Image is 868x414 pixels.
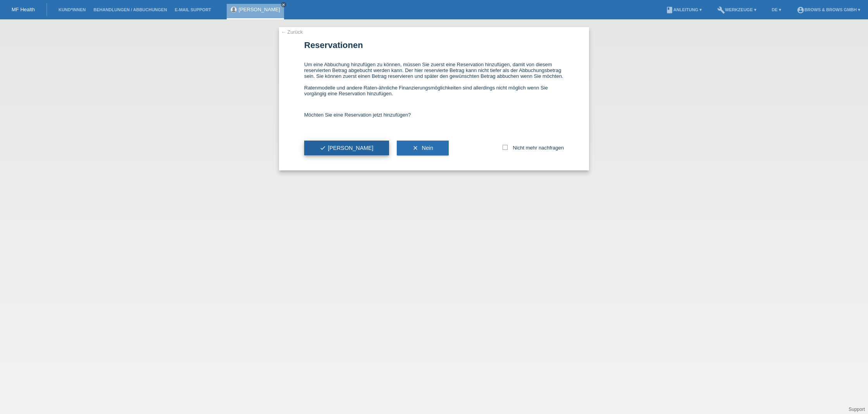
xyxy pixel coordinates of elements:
[55,7,90,12] a: Kund*innen
[320,145,326,151] i: check
[503,145,564,151] label: Nicht mehr nachfragen
[662,7,706,12] a: bookAnleitung ▾
[422,145,433,151] span: Nein
[793,7,864,12] a: account_circleBrows & Brows GmbH ▾
[713,7,760,12] a: buildWerkzeuge ▾
[281,29,303,35] a: ← Zurück
[282,3,286,7] i: close
[717,6,725,14] i: build
[304,40,564,50] h1: Reservationen
[412,145,418,151] i: clear
[281,2,286,7] a: close
[320,145,374,151] span: [PERSON_NAME]
[304,104,564,125] div: Möchten Sie eine Reservation jetzt hinzufügen?
[666,6,673,14] i: book
[239,7,280,12] a: [PERSON_NAME]
[797,6,804,14] i: account_circle
[397,141,449,155] button: clear Nein
[849,407,865,412] a: Support
[304,54,564,104] div: Um eine Abbuchung hinzufügen zu können, müssen Sie zuerst eine Reservation hinzufügen, damit von ...
[12,7,35,12] a: MF Health
[768,7,785,12] a: DE ▾
[171,7,215,12] a: E-Mail Support
[90,7,171,12] a: Behandlungen / Abbuchungen
[304,141,389,155] button: check[PERSON_NAME]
